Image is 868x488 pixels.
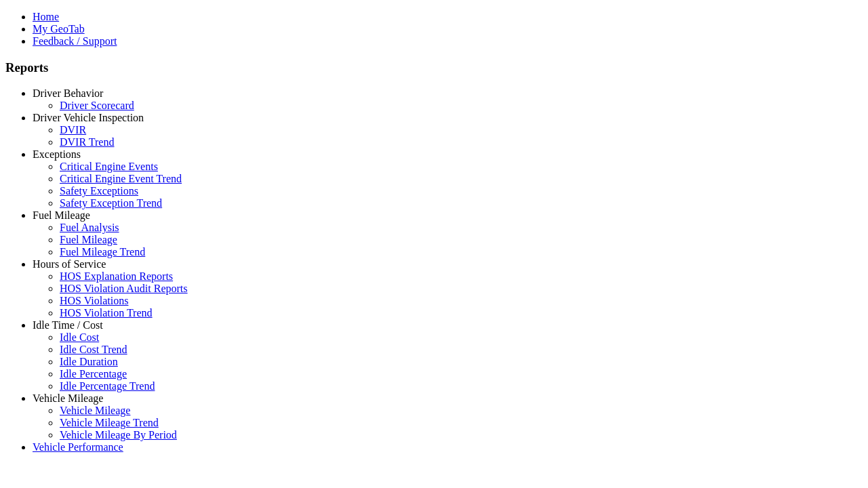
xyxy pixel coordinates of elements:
a: DVIR Trend [60,136,114,148]
a: Fuel Mileage [33,209,90,221]
a: Vehicle Mileage [33,392,103,404]
a: Fuel Analysis [60,222,119,233]
a: HOS Violation Trend [60,307,153,319]
a: Fuel Mileage [60,234,117,245]
a: Safety Exception Trend [60,197,162,209]
a: HOS Violation Audit Reports [60,283,188,294]
a: Vehicle Mileage [60,405,130,416]
a: Safety Exceptions [60,185,138,197]
a: Idle Cost Trend [60,344,127,355]
a: Hours of Service [33,258,106,270]
a: Idle Cost [60,331,99,343]
a: Critical Engine Event Trend [60,173,182,184]
a: Exceptions [33,148,81,160]
h3: Reports [5,60,863,75]
a: Idle Percentage [60,368,127,380]
a: Home [33,11,59,22]
a: Vehicle Mileage Trend [60,417,159,428]
a: Idle Percentage Trend [60,380,155,392]
a: Driver Behavior [33,87,103,99]
a: My GeoTab [33,23,85,35]
a: Fuel Mileage Trend [60,246,145,258]
a: Driver Scorecard [60,100,134,111]
a: HOS Violations [60,295,128,306]
a: Vehicle Mileage By Period [60,429,177,441]
a: Feedback / Support [33,35,117,47]
a: Idle Time / Cost [33,319,103,331]
a: Critical Engine Events [60,161,158,172]
a: Driver Vehicle Inspection [33,112,144,123]
a: HOS Explanation Reports [60,270,173,282]
a: Vehicle Performance [33,441,123,453]
a: Idle Duration [60,356,118,367]
a: DVIR [60,124,86,136]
